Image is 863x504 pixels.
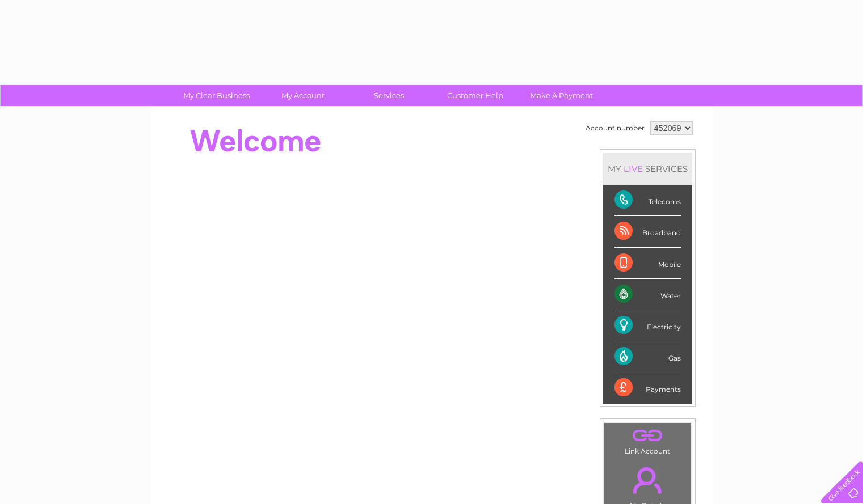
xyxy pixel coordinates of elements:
[614,341,681,372] div: Gas
[170,85,263,106] a: My Clear Business
[614,185,681,216] div: Telecoms
[614,248,681,279] div: Mobile
[342,85,436,106] a: Services
[515,85,608,106] a: Make A Payment
[604,422,692,458] td: Link Account
[607,426,688,446] a: .
[607,460,688,500] a: .
[428,85,522,106] a: Customer Help
[614,310,681,341] div: Electricity
[614,372,681,403] div: Payments
[614,216,681,247] div: Broadband
[583,118,647,138] td: Account number
[621,163,645,174] div: LIVE
[603,153,692,185] div: MY SERVICES
[614,279,681,310] div: Water
[256,85,350,106] a: My Account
